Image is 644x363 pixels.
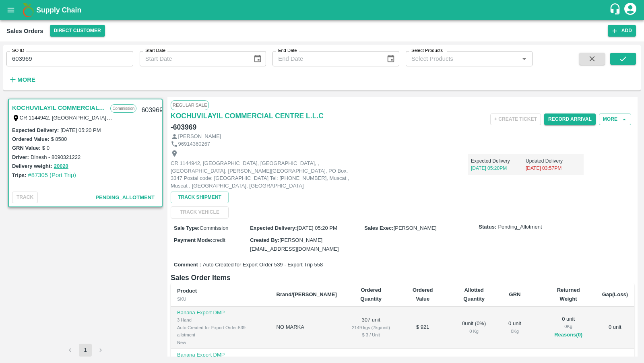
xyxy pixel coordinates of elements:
[383,51,398,66] button: Choose date
[140,51,247,66] input: Start Date
[171,192,229,203] button: Track Shipment
[6,26,43,36] div: Sales Orders
[177,295,264,303] div: SKU
[54,162,68,171] button: 20020
[17,76,35,83] strong: More
[171,272,634,283] h6: Sales Order Items
[36,6,81,14] b: Supply Chain
[174,237,213,243] label: Payment Mode :
[360,287,382,302] b: Ordered Quantity
[544,113,596,125] button: Record Arrival
[50,25,105,37] button: Select DC
[12,127,59,133] label: Expected Delivery :
[250,51,265,66] button: Choose date
[608,25,636,37] button: Add
[203,261,323,269] span: Auto Created for Export Order 539 - Export Trip 558
[171,110,324,122] a: KOCHUVILAYIL COMMERCIAL CENTRE L.L.C
[31,154,80,160] label: Dinesh - 8090321222
[399,307,447,349] td: $ 921
[12,103,106,113] a: KOCHUVILAYIL COMMERCIAL CENTRE L.L.C
[250,237,279,243] label: Created By :
[602,291,628,297] b: Gap(Loss)
[272,51,380,66] input: End Date
[136,101,167,120] div: 603969
[95,194,155,200] span: Pending_Allotment
[6,51,133,66] input: Enter SO ID
[471,165,526,172] p: [DATE] 05:20PM
[623,2,638,19] div: account of current user
[12,163,52,169] label: Delivery weight:
[508,320,522,335] div: 0 unit
[6,73,37,87] button: More
[270,307,343,349] td: NO MARKA
[278,47,297,54] label: End Date
[110,104,136,113] p: Commission
[453,320,495,335] div: 0 unit ( 0 %)
[60,127,101,133] label: [DATE] 05:20 PM
[343,307,399,349] td: 307 unit
[12,145,41,151] label: GRN Value:
[350,324,392,331] div: 2149 kgs (7kg/unit)
[297,225,337,231] span: [DATE] 05:20 PM
[213,237,225,243] span: credit
[62,344,108,357] nav: pagination navigation
[596,307,634,349] td: 0 unit
[145,47,165,54] label: Start Date
[171,122,196,133] h6: - 603969
[174,261,201,269] label: Comment :
[12,136,49,142] label: Ordered Value:
[479,223,496,231] label: Status:
[20,2,36,18] img: logo
[471,157,526,165] p: Expected Delivery
[609,3,623,17] div: customer-support
[177,351,264,359] p: Banana Export DMP
[177,288,197,294] b: Product
[174,225,200,231] label: Sale Type :
[79,344,92,357] button: page 1
[51,136,67,142] label: $ 8580
[548,323,589,330] div: 0 Kg
[548,330,589,340] button: Reasons(0)
[277,291,337,297] b: Brand/[PERSON_NAME]
[557,287,580,302] b: Returned Weight
[599,113,631,125] button: More
[548,316,589,340] div: 0 unit
[508,328,522,335] div: 0 Kg
[177,339,264,346] div: New
[28,172,76,178] a: #87305 (Port Trip)
[12,154,29,160] label: Driver:
[178,140,211,148] p: 96914360267
[250,237,339,252] span: [PERSON_NAME][EMAIL_ADDRESS][DOMAIN_NAME]
[42,145,50,151] label: $ 0
[171,100,209,110] span: Regular Sale
[177,316,264,324] div: 3 Hand
[364,225,393,231] label: Sales Exec :
[12,47,24,54] label: SO ID
[36,4,609,16] a: Supply Chain
[171,160,352,190] p: CR 1144942, [GEOGRAPHIC_DATA], [GEOGRAPHIC_DATA], , [GEOGRAPHIC_DATA], [PERSON_NAME][GEOGRAPHIC_D...
[200,225,229,231] span: Commission
[2,1,20,19] button: open drawer
[411,47,443,54] label: Select Products
[12,172,26,178] label: Trips:
[177,324,264,339] div: Auto Created for Export Order:539 allotment
[453,328,495,335] div: 0 Kg
[394,225,437,231] span: [PERSON_NAME]
[519,54,529,64] button: Open
[350,331,392,338] div: $ 3 / Unit
[250,225,297,231] label: Expected Delivery :
[509,291,521,297] b: GRN
[413,287,433,302] b: Ordered Value
[526,165,580,172] p: [DATE] 03:57PM
[178,133,221,140] p: [PERSON_NAME]
[463,287,485,302] b: Allotted Quantity
[177,309,264,317] p: Banana Export DMP
[526,157,580,165] p: Updated Delivery
[498,223,542,231] span: Pending_Allotment
[408,54,517,64] input: Select Products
